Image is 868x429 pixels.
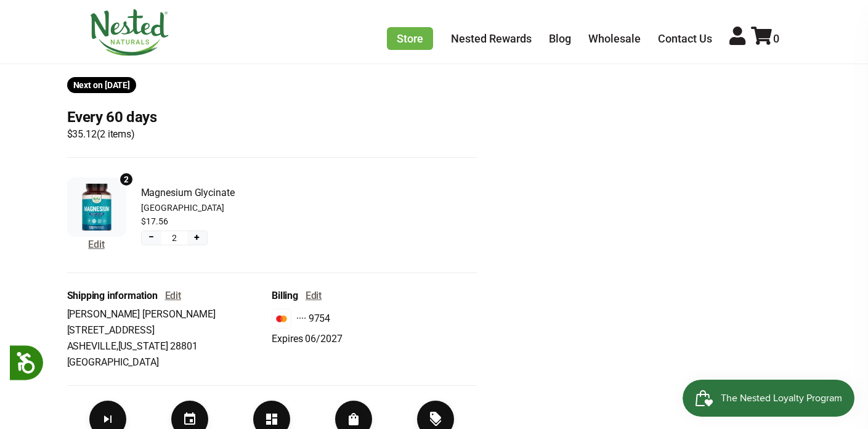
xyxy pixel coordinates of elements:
[296,311,330,327] span: ···· 9754
[306,288,322,304] button: Edit
[658,32,712,45] a: Contact Us
[141,185,263,201] span: Magnesium Glycinate
[89,9,169,56] img: Nested Naturals
[165,288,181,304] button: Edit
[451,32,532,45] a: Nested Rewards
[119,172,134,187] div: 2 units of item: Magnesium Glycinate
[67,77,137,93] div: Shipment 2025-09-11T19:56:28.992+00:00
[124,173,129,186] span: 2
[141,201,263,214] span: [GEOGRAPHIC_DATA]
[549,32,571,45] a: Blog
[67,288,158,304] span: Shipping information
[73,80,131,90] span: Next on
[67,322,272,338] span: [STREET_ADDRESS]
[141,214,168,228] span: $17.56
[172,231,177,245] span: 2
[73,184,120,231] img: Magnesium Glycinate
[773,32,779,45] span: 0
[67,108,157,126] h3: Every 60 days
[187,231,207,245] button: Increase quantity
[67,354,272,370] span: [GEOGRAPHIC_DATA]
[272,288,298,304] span: Billing
[142,231,161,245] button: Decrease quantity
[88,237,104,253] button: Edit
[272,331,343,347] span: Expires 06/2027
[67,338,272,354] span: ASHEVILLE , [US_STATE] 28801
[272,309,291,329] img: svg%3E
[683,380,856,417] iframe: Button to open loyalty program pop-up
[67,173,263,258] div: Subscription product: Magnesium Glycinate
[105,80,130,90] span: Sep 11, 2025 (America/New_York)
[67,108,477,142] div: Subscription for 2 items with cost $35.12. Renews Every 60 days
[387,27,433,50] a: Store
[588,32,641,45] a: Wholesale
[751,32,779,45] a: 0
[67,306,272,322] span: [PERSON_NAME] [PERSON_NAME]
[67,126,157,142] span: $35.12 ( 2 items )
